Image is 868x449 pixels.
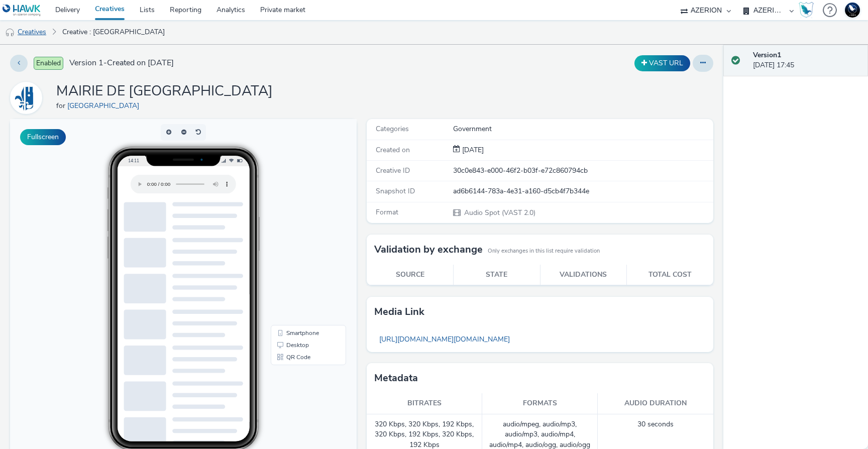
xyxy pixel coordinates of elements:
th: Validations [540,265,627,285]
a: [GEOGRAPHIC_DATA] [67,101,143,110]
strong: Version 1 [753,50,781,60]
div: Creation 16 June 2025, 17:45 [460,145,484,155]
th: Total cost [627,265,714,285]
span: Categories [376,124,409,134]
span: QR Code [276,235,300,241]
span: Smartphone [276,211,309,217]
button: VAST URL [634,55,690,71]
div: 30c0e843-e000-46f2-b03f-e72c860794cb [453,166,712,176]
h1: MAIRIE DE [GEOGRAPHIC_DATA] [56,82,273,101]
li: QR Code [263,232,334,244]
span: Snapshot ID [376,186,415,196]
span: Version 1 - Created on [DATE] [69,57,174,69]
li: Desktop [263,220,334,232]
div: Government [453,124,712,134]
th: Formats [482,393,598,414]
img: Mairie de Laon [12,83,41,113]
img: Hawk Academy [799,2,814,18]
div: Duplicate the creative as a VAST URL [632,55,693,71]
a: Mairie de Laon [10,93,46,102]
span: Format [376,207,398,217]
span: 14:11 [118,39,129,44]
th: Audio duration [598,393,713,414]
a: Hawk Academy [799,2,818,18]
a: [URL][DOMAIN_NAME][DOMAIN_NAME] [374,329,515,349]
img: undefined Logo [3,4,41,17]
div: ad6b6144-783a-4e31-a160-d5cb4f7b344e [453,186,712,196]
li: Smartphone [263,208,334,220]
h3: Validation by exchange [374,242,483,257]
small: Only exchanges in this list require validation [488,247,600,255]
img: Support Hawk [845,3,860,18]
img: audio [5,28,15,38]
th: Source [367,265,454,285]
div: [DATE] 17:45 [753,50,860,71]
span: Enabled [34,57,63,70]
th: State [454,265,540,285]
th: Bitrates [367,393,482,414]
span: Desktop [276,223,299,229]
a: Creative : [GEOGRAPHIC_DATA] [57,20,170,44]
h3: Media link [374,304,424,319]
h3: Metadata [374,371,418,386]
span: Created on [376,145,410,155]
span: [DATE] [460,145,484,155]
span: Creative ID [376,166,410,175]
button: Fullscreen [20,129,66,145]
span: Audio Spot (VAST 2.0) [463,208,535,217]
span: for [56,101,67,110]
